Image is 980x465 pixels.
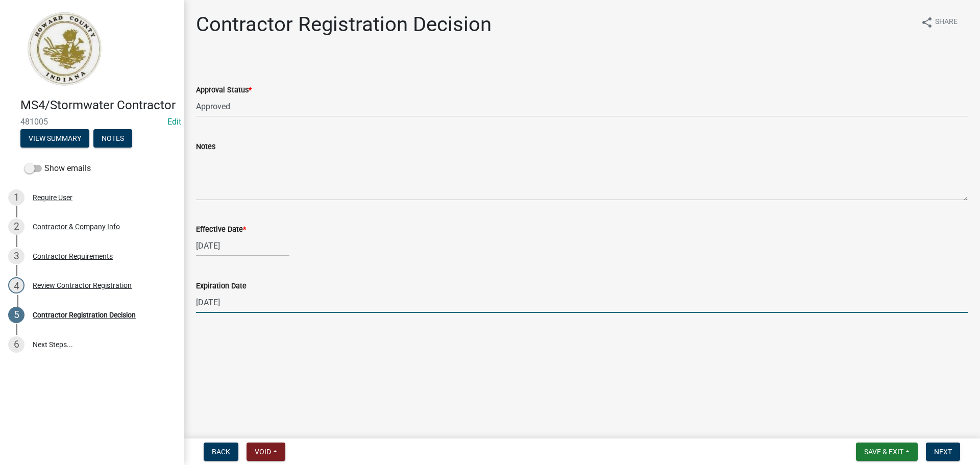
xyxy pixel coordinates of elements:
[20,11,108,87] img: Howard County, Indiana
[196,12,492,37] h1: Contractor Registration Decision
[20,98,176,113] h4: MS4/Stormwater Contractor
[33,194,72,201] div: Require User
[8,277,24,293] div: 4
[196,235,289,256] input: mm/dd/yyyy
[196,143,215,151] label: Notes
[856,443,918,461] button: Save & Exit
[20,135,89,143] wm-modal-confirm: Summary
[8,307,24,323] div: 5
[913,12,966,32] button: shareShare
[212,448,230,456] span: Back
[24,162,91,175] label: Show emails
[926,443,960,461] button: Next
[20,117,163,127] span: 481005
[255,448,271,456] span: Void
[8,336,24,353] div: 6
[196,226,246,233] label: Effective Date
[33,253,113,260] div: Contractor Requirements
[93,135,132,143] wm-modal-confirm: Notes
[935,16,958,29] span: Share
[20,129,89,148] button: View Summary
[167,117,181,127] wm-modal-confirm: Edit Application Number
[8,189,24,206] div: 1
[247,443,285,461] button: Void
[33,223,120,230] div: Contractor & Company Info
[864,448,903,456] span: Save & Exit
[8,218,24,235] div: 2
[33,311,136,319] div: Contractor Registration Decision
[921,16,933,29] i: share
[934,448,952,456] span: Next
[204,443,238,461] button: Back
[8,248,24,264] div: 3
[93,129,132,148] button: Notes
[196,87,252,94] label: Approval Status
[167,117,181,127] a: Edit
[33,282,132,289] div: Review Contractor Registration
[196,283,247,290] label: Expiration Date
